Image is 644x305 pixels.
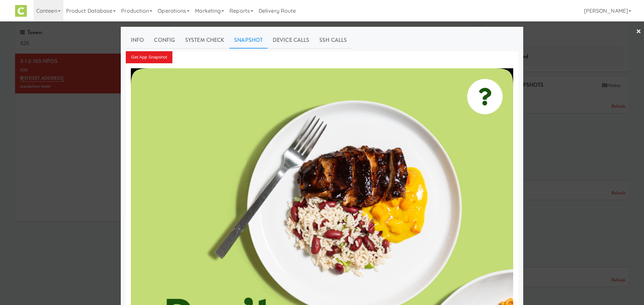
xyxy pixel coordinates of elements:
a: SSH Calls [314,32,352,49]
a: × [636,21,641,42]
button: Get App Snapshot [126,51,172,63]
a: Device Calls [268,32,314,49]
img: Micromart [15,5,27,17]
a: System Check [180,32,229,49]
a: Config [149,32,180,49]
a: Snapshot [229,32,268,49]
a: Info [126,32,149,49]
